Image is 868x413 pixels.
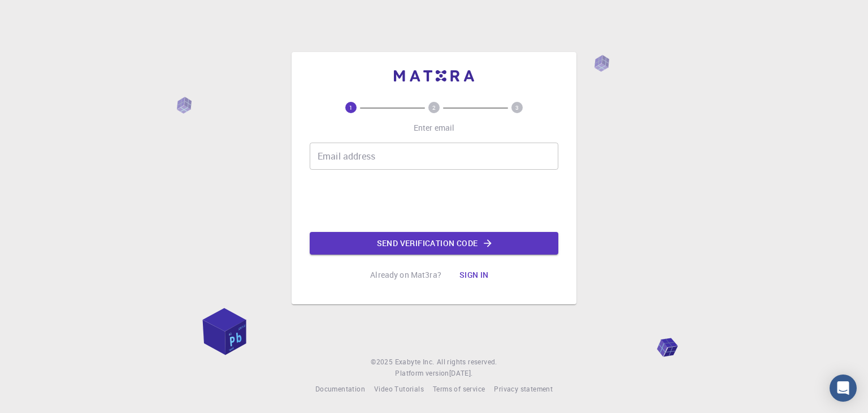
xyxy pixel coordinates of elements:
[432,104,436,111] text: 2
[433,384,485,393] span: Terms of service
[315,384,365,395] a: Documentation
[374,384,424,395] a: Video Tutorials
[450,264,498,286] button: Sign in
[349,104,353,111] text: 1
[433,384,485,395] a: Terms of service
[395,357,435,366] span: Exabyte Inc.
[395,356,435,368] a: Exabyte Inc.
[374,384,424,393] span: Video Tutorials
[310,232,558,255] button: Send verification code
[515,104,519,111] text: 3
[830,375,857,402] div: Open Intercom Messenger
[414,122,455,134] p: Enter email
[437,356,497,368] span: All rights reserved.
[449,368,473,377] span: [DATE] .
[370,269,441,281] p: Already on Mat3ra?
[348,179,520,223] iframe: reCAPTCHA
[395,368,449,379] span: Platform version
[371,356,394,368] span: © 2025
[315,384,365,393] span: Documentation
[449,368,473,379] a: [DATE].
[494,384,553,393] span: Privacy statement
[494,384,553,395] a: Privacy statement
